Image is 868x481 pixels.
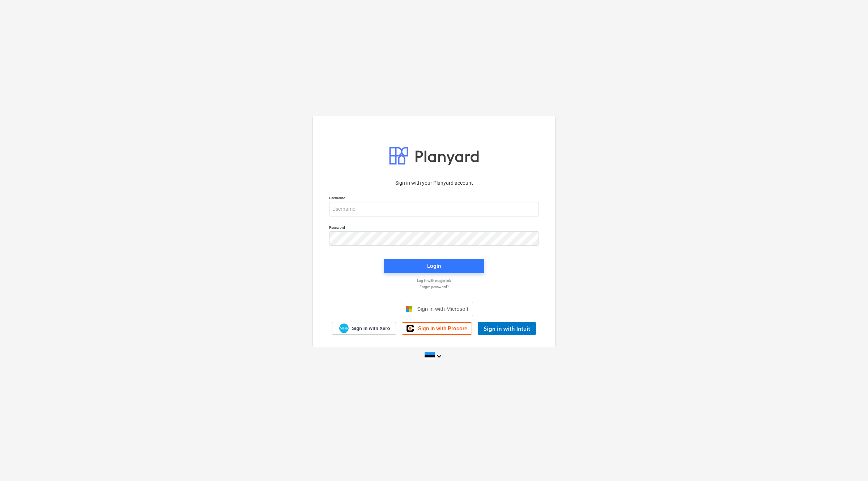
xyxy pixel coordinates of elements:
img: Microsoft logo [405,305,413,313]
span: Sign in with Microsoft [417,306,468,312]
p: Sign in with your Planyard account [329,179,539,187]
img: Xero logo [339,323,349,333]
span: Sign in with Xero [352,325,390,332]
input: Username [329,202,539,216]
a: Forgot password? [325,284,542,289]
p: Username [329,196,539,202]
span: Sign in with Procore [418,325,467,332]
a: Sign in with Xero [332,322,396,335]
button: Login [384,259,484,273]
i: keyboard_arrow_down [435,352,443,361]
a: Log in with magic link [325,278,542,283]
p: Password [329,225,539,231]
a: Sign in with Procore [402,322,472,335]
div: Login [427,261,441,271]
